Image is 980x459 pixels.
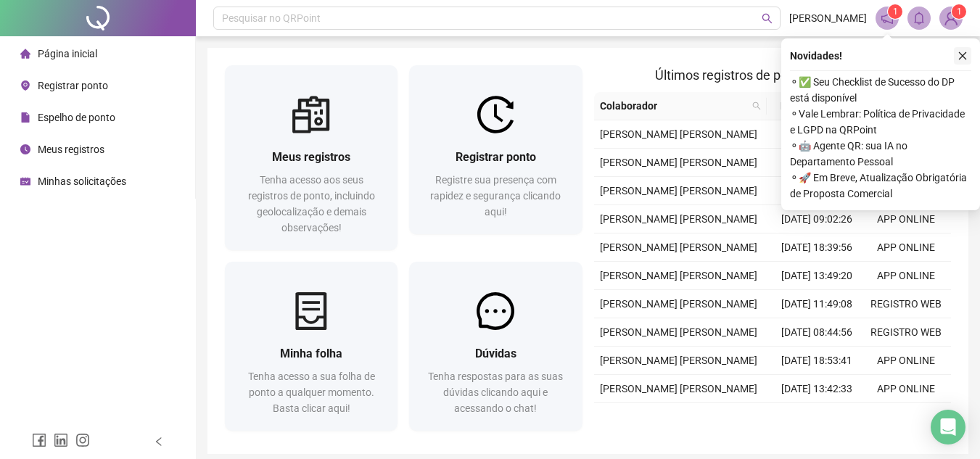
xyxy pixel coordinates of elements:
[762,13,773,24] span: search
[38,175,126,187] span: Minhas solicitações
[790,138,971,170] span: ⚬ 🤖 Agente QR: sua IA no Departamento Pessoal
[862,205,951,233] td: APP ONLINE
[862,403,951,431] td: REGISTRO WEB
[913,12,926,25] span: bell
[430,174,561,218] span: Registre sua presença com rapidez e segurança clicando aqui!
[20,80,30,91] span: environment
[773,98,836,114] span: Data/Hora
[773,205,862,233] td: [DATE] 09:02:26
[767,92,853,120] th: Data/Hora
[20,49,30,59] span: home
[20,176,30,186] span: schedule
[773,120,862,149] td: [DATE] 18:06:56
[862,233,951,262] td: APP ONLINE
[225,65,398,250] a: Meus registrosTenha acesso aos seus registros de ponto, incluindo geolocalização e demais observa...
[862,290,951,318] td: REGISTRO WEB
[655,67,889,83] span: Últimos registros de ponto sincronizados
[600,383,757,394] span: [PERSON_NAME] [PERSON_NAME]
[32,433,46,447] span: facebook
[773,233,862,262] td: [DATE] 18:39:56
[456,150,536,164] span: Registrar ponto
[38,112,115,123] span: Espelho de ponto
[940,7,962,29] img: 82825
[790,74,971,106] span: ⚬ ✅ Seu Checklist de Sucesso do DP está disponível
[600,157,757,168] span: [PERSON_NAME] [PERSON_NAME]
[862,347,951,375] td: APP ONLINE
[600,298,757,310] span: [PERSON_NAME] [PERSON_NAME]
[790,170,971,202] span: ⚬ 🚀 Em Breve, Atualização Obrigatória de Proposta Comercial
[888,4,902,19] sup: 1
[952,4,966,19] sup: Atualize o seu contato no menu Meus Dados
[789,10,867,26] span: [PERSON_NAME]
[862,262,951,290] td: APP ONLINE
[428,371,563,414] span: Tenha respostas para as suas dúvidas clicando aqui e acessando o chat!
[957,7,962,17] span: 1
[20,112,30,123] span: file
[893,7,898,17] span: 1
[773,262,862,290] td: [DATE] 13:49:20
[773,403,862,431] td: [DATE] 11:45:28
[773,177,862,205] td: [DATE] 12:00:06
[38,80,108,91] span: Registrar ponto
[409,262,582,431] a: DúvidasTenha respostas para as suas dúvidas clicando aqui e acessando o chat!
[600,270,757,281] span: [PERSON_NAME] [PERSON_NAME]
[600,128,757,140] span: [PERSON_NAME] [PERSON_NAME]
[225,262,398,431] a: Minha folhaTenha acesso a sua folha de ponto a qualquer momento. Basta clicar aqui!
[773,318,862,347] td: [DATE] 08:44:56
[600,98,747,114] span: Colaborador
[38,48,97,59] span: Página inicial
[75,433,90,447] span: instagram
[881,12,894,25] span: notification
[752,102,761,110] span: search
[773,149,862,177] td: [DATE] 14:06:40
[409,65,582,234] a: Registrar pontoRegistre sua presença com rapidez e segurança clicando aqui!
[773,347,862,375] td: [DATE] 18:53:41
[600,241,757,253] span: [PERSON_NAME] [PERSON_NAME]
[600,213,757,225] span: [PERSON_NAME] [PERSON_NAME]
[600,326,757,338] span: [PERSON_NAME] [PERSON_NAME]
[475,347,516,360] span: Dúvidas
[38,144,104,155] span: Meus registros
[773,290,862,318] td: [DATE] 11:49:08
[20,144,30,154] span: clock-circle
[154,437,164,447] span: left
[600,355,757,366] span: [PERSON_NAME] [PERSON_NAME]
[931,410,965,444] div: Open Intercom Messenger
[958,51,968,61] span: close
[749,95,764,117] span: search
[248,174,375,233] span: Tenha acesso aos seus registros de ponto, incluindo geolocalização e demais observações!
[280,347,342,360] span: Minha folha
[54,433,68,447] span: linkedin
[862,375,951,403] td: APP ONLINE
[773,375,862,403] td: [DATE] 13:42:33
[862,318,951,347] td: REGISTRO WEB
[790,48,842,64] span: Novidades !
[790,106,971,138] span: ⚬ Vale Lembrar: Política de Privacidade e LGPD na QRPoint
[272,150,350,164] span: Meus registros
[248,371,375,414] span: Tenha acesso a sua folha de ponto a qualquer momento. Basta clicar aqui!
[600,185,757,197] span: [PERSON_NAME] [PERSON_NAME]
